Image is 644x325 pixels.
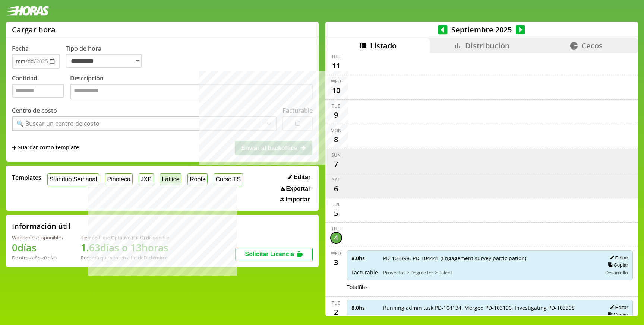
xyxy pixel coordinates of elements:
[606,312,628,318] button: Copiar
[330,306,342,318] div: 2
[286,173,313,181] button: Editar
[81,234,169,241] div: Tiempo Libre Optativo (TiLO) disponible
[70,74,313,101] label: Descripción
[12,221,70,231] h2: Información útil
[330,60,342,72] div: 11
[12,241,63,254] h1: 0 días
[332,300,340,306] div: Tue
[351,255,378,262] span: 8.0 hs
[383,304,597,311] span: Running admin task PD-104134, Merged PD-103196, Investigating PD-103398
[12,234,63,241] div: Vacaciones disponibles
[286,185,310,192] span: Exportar
[12,173,41,182] span: Templates
[245,251,294,257] span: Solicitar Licencia
[331,127,341,134] div: Mon
[160,173,182,185] button: Lattice
[330,109,342,121] div: 9
[331,152,341,158] div: Sun
[66,44,148,69] label: Tipo de hora
[105,173,133,185] button: Pinoteca
[66,54,142,68] select: Tipo de hora
[605,269,628,276] span: Desarrollo
[351,269,378,276] span: Facturable
[16,120,100,128] div: 🔍 Buscar un centro de costo
[606,262,628,268] button: Copiar
[465,41,510,51] span: Distribución
[282,106,313,115] label: Facturable
[383,269,597,276] span: Proyectos > Degree Inc > Talent
[139,173,154,185] button: JXP
[214,173,243,185] button: Curso TS
[330,232,342,244] div: 4
[143,254,167,261] b: Diciembre
[448,25,516,35] span: Septiembre 2025
[47,173,99,185] button: Standup Semanal
[187,173,207,185] button: Roots
[12,74,70,101] label: Cantidad
[330,257,342,268] div: 3
[81,241,169,254] h1: 1.63 días o 13 horas
[235,248,313,261] button: Solicitar Licencia
[331,78,341,85] div: Wed
[607,304,628,310] button: Editar
[6,6,49,16] img: logotipo
[330,85,342,96] div: 10
[12,144,16,152] span: +
[332,176,340,183] div: Sat
[330,183,342,195] div: 6
[294,174,310,181] span: Editar
[12,44,29,52] label: Fecha
[331,54,341,60] div: Thu
[70,84,313,99] textarea: Descripción
[12,144,79,152] span: +Guardar como template
[12,254,63,261] div: De otros años: 0 días
[607,255,628,261] button: Editar
[285,196,310,203] span: Importar
[351,304,378,311] span: 8.0 hs
[330,134,342,146] div: 8
[347,283,633,290] div: Total 8 hs
[331,250,341,257] div: Wed
[12,25,56,35] h1: Cargar hora
[12,106,57,115] label: Centro de costo
[325,53,638,315] div: scrollable content
[81,254,169,261] div: Recordá que vencen a fin de
[332,103,340,109] div: Tue
[383,255,597,262] span: PD-103398, PD-104441 (Engagement survey participation)
[333,201,339,207] div: Fri
[330,158,342,170] div: 7
[12,84,64,98] input: Cantidad
[278,185,313,192] button: Exportar
[581,41,603,51] span: Cecos
[331,226,341,232] div: Thu
[330,207,342,219] div: 5
[370,41,397,51] span: Listado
